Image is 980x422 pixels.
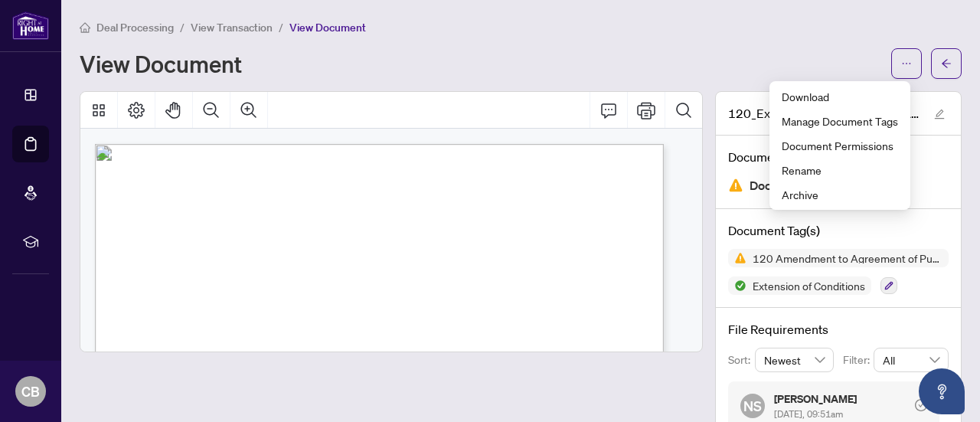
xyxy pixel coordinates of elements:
[96,21,174,34] span: Deal Processing
[289,21,366,34] span: View Document
[764,348,825,371] span: Newest
[774,408,843,420] span: [DATE], 09:51am
[728,320,949,339] h4: File Requirements
[279,18,283,36] li: /
[12,11,49,40] img: logo
[191,21,273,34] span: View Transaction
[80,51,242,76] h1: View Document
[750,175,877,196] span: Document Needs Work
[728,221,949,240] h4: Document Tag(s)
[941,58,952,69] span: arrow-left
[746,280,871,291] span: Extension of Conditions
[728,352,755,368] p: Sort:
[782,113,898,129] span: Manage Document Tags
[919,368,965,414] button: Open asap
[782,162,898,178] span: Rename
[180,18,185,36] li: /
[782,88,898,105] span: Download
[743,395,762,417] span: NS
[883,348,939,371] span: All
[782,137,898,154] span: Document Permissions
[728,148,949,166] h4: Document Status
[782,186,898,203] span: Archive
[934,109,945,119] span: edit
[915,399,927,411] span: check-circle
[901,58,912,69] span: ellipsis
[728,249,746,267] img: Status Icon
[728,104,920,123] span: 120_Extension Amendment_to_Agreement_of_Purchase_and_Sale_-_A_-_PropTx-[PERSON_NAME].pdf
[80,22,90,33] span: home
[728,178,743,193] img: Document Status
[21,381,40,402] span: CB
[728,276,746,295] img: Status Icon
[774,394,857,404] h5: [PERSON_NAME]
[843,352,874,368] p: Filter:
[746,253,949,263] span: 120 Amendment to Agreement of Purchase and Sale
